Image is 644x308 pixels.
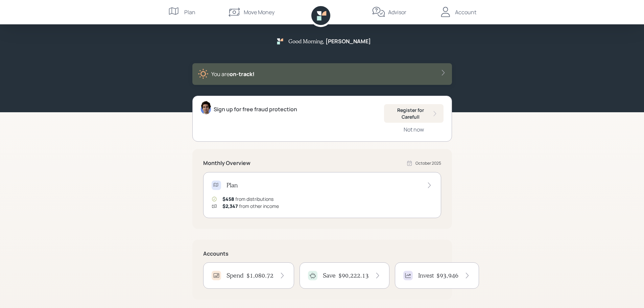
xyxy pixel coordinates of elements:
div: You are [211,70,255,78]
div: October 2025 [415,160,441,166]
h4: Spend [226,272,244,279]
div: Register for Carefull [389,107,438,120]
h5: Good Morning , [288,38,324,44]
h4: Plan [226,182,238,189]
h4: Save [323,272,336,279]
h5: Monthly Overview [203,160,251,166]
div: Account [455,8,476,16]
span: $2,347 [222,203,238,209]
div: from other income [222,203,279,210]
h4: $93,946 [436,272,458,279]
h4: $1,080.72 [246,272,273,279]
div: Not now [404,126,424,133]
h5: Accounts [203,251,441,257]
span: $458 [222,196,234,202]
img: sunny-XHVQM73Q.digested.png [198,69,209,79]
h4: Invest [418,272,434,279]
div: from distributions [222,195,273,203]
button: Register for Carefull [384,104,444,123]
div: Plan [184,8,195,16]
h5: [PERSON_NAME] [326,38,371,45]
div: Sign up for free fraud protection [214,105,297,113]
span: on‑track! [230,70,255,78]
div: Move Money [244,8,275,16]
h4: $90,222.13 [338,272,369,279]
img: harrison-schaefer-headshot-2.png [201,101,211,114]
div: Advisor [388,8,406,16]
